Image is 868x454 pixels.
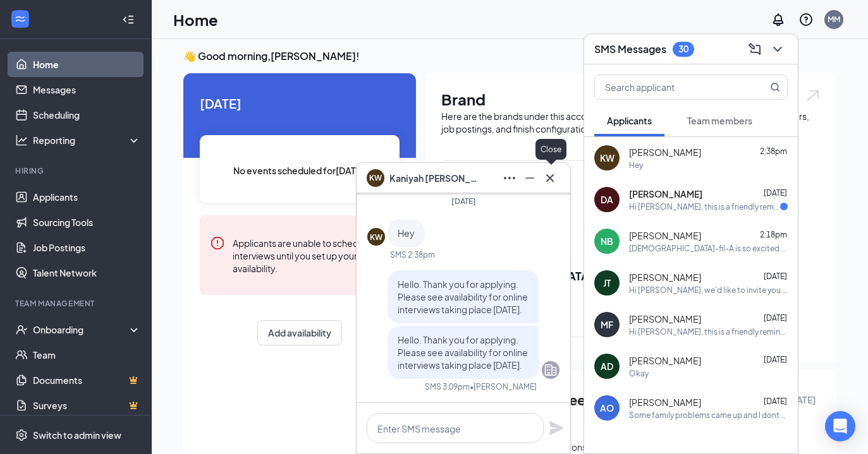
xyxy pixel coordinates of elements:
[398,278,528,315] span: Hello. Thank you for applying. Please see availability for online interviews taking place [DATE].
[629,313,701,325] span: [PERSON_NAME]
[764,188,787,198] span: [DATE]
[600,152,614,164] div: KW
[33,235,141,260] a: Job Postings
[33,260,141,285] a: Talent Network
[441,88,821,110] h1: Brand
[370,232,382,242] div: KW
[629,146,701,158] span: [PERSON_NAME]
[600,402,614,414] div: AO
[825,411,855,441] div: Open Intercom Messenger
[33,429,121,441] div: Switch to admin view
[14,13,27,25] svg: WorkstreamLogo
[33,184,141,210] a: Applicants
[451,196,476,206] span: [DATE]
[601,235,613,248] div: NB
[601,360,613,373] div: AD
[183,49,836,63] h3: 👋 Good morning, [PERSON_NAME] !
[33,367,141,393] a: DocumentsCrown
[629,410,788,421] div: Some family problems came up and I dont think that I can work at this moment. I might reapply aft...
[535,139,566,160] div: Close
[33,323,130,336] div: Onboarding
[33,52,141,77] a: Home
[389,171,478,185] span: Kaniyah [PERSON_NAME]
[629,229,701,242] span: [PERSON_NAME]
[601,318,613,331] div: MF
[257,320,342,345] button: Add availability
[607,115,652,126] span: Applicants
[210,236,225,251] svg: Error
[603,277,611,289] div: JT
[770,42,785,57] svg: ChevronDown
[771,12,786,27] svg: Notifications
[398,227,415,239] span: Hey
[390,249,435,260] div: SMS 2:38pm
[15,323,28,336] svg: UserCheck
[828,14,840,25] div: MM
[502,170,517,186] svg: Ellipses
[499,168,520,188] button: Ellipses
[425,381,470,392] div: SMS 3:09pm
[770,82,780,92] svg: MagnifyingGlass
[520,168,540,188] button: Minimize
[629,243,788,254] div: [DEMOGRAPHIC_DATA]-fil-A is so excited for you to join our team! Do you know anyone else who migh...
[173,9,218,30] h1: Home
[33,342,141,367] a: Team
[200,93,400,113] span: [DATE]
[747,42,762,57] svg: ComposeMessage
[233,236,389,275] div: Applicants are unable to schedule interviews until you set up your availability.
[594,42,666,56] h3: SMS Messages
[595,75,745,99] input: Search applicant
[601,193,613,206] div: DA
[764,313,787,323] span: [DATE]
[15,429,28,441] svg: Settings
[522,170,537,186] svg: Minimize
[542,170,558,186] svg: Cross
[629,201,780,212] div: Hi [PERSON_NAME], this is a friendly reminder. Your meeting with [DEMOGRAPHIC_DATA]-fil-A for Ful...
[764,355,787,364] span: [DATE]
[33,393,141,418] a: SurveysCrown
[629,326,788,337] div: Hi [PERSON_NAME], this is a friendly reminder. Your meeting with [DEMOGRAPHIC_DATA]-fil-A for Ful...
[15,298,138,309] div: Team Management
[798,12,814,27] svg: QuestionInfo
[15,134,28,146] svg: Analysis
[760,146,787,156] span: 2:38pm
[398,334,528,371] span: Hello. Thank you for applying. Please see availability for online interviews taking place [DATE].
[33,210,141,235] a: Sourcing Tools
[470,381,537,392] span: • [PERSON_NAME]
[629,188,702,200] span: [PERSON_NAME]
[687,115,752,126] span: Team members
[540,168,560,188] button: Cross
[629,160,643,170] div: Hey
[33,102,141,128] a: Scheduling
[745,39,765,59] button: ComposeMessage
[441,110,821,135] div: Here are the brands under this account. Click into a brand to see your locations, managers, job p...
[760,230,787,239] span: 2:18pm
[764,272,787,281] span: [DATE]
[233,164,367,177] span: No events scheduled for [DATE] .
[629,354,701,367] span: [PERSON_NAME]
[122,13,135,26] svg: Collapse
[805,88,821,103] img: open.6027fd2a22e1237b5b06.svg
[549,421,564,436] svg: Plane
[678,44,688,54] div: 30
[33,77,141,102] a: Messages
[629,285,788,296] div: Hi [PERSON_NAME], we'd like to invite you to a meeting with [DEMOGRAPHIC_DATA]-fil-A for Part-tim...
[15,165,138,176] div: Hiring
[629,271,701,284] span: [PERSON_NAME]
[767,39,788,59] button: ChevronDown
[629,396,701,409] span: [PERSON_NAME]
[629,368,649,379] div: Okay
[543,362,558,378] svg: Company
[33,134,142,146] div: Reporting
[764,397,787,406] span: [DATE]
